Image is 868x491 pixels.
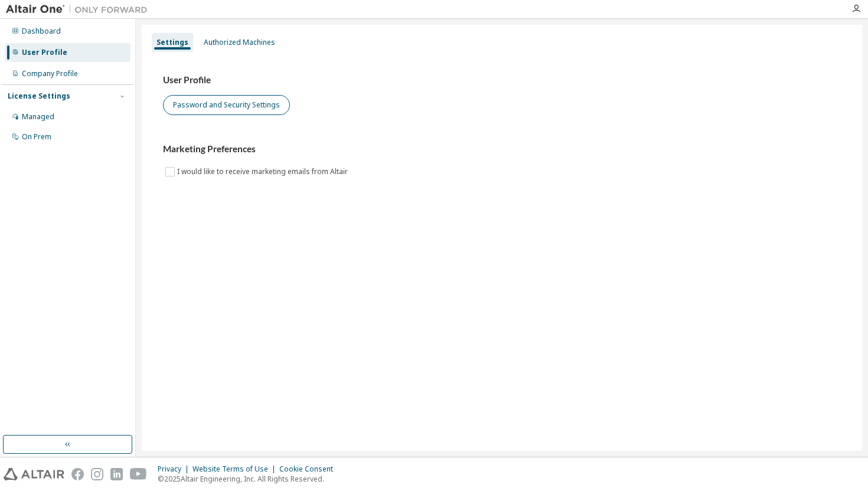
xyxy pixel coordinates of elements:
div: Company Profile [22,69,78,78]
h3: User Profile [163,74,841,86]
div: Dashboard [22,27,61,36]
div: On Prem [22,132,51,142]
img: altair_logo.svg [4,468,64,480]
h3: Marketing Preferences [163,143,841,155]
div: Website Terms of Use [192,464,279,474]
p: © 2025 Altair Engineering, Inc. All Rights Reserved. [158,474,340,484]
img: instagram.svg [91,468,103,480]
div: Settings [156,38,188,47]
div: Authorized Machines [204,38,275,47]
div: Managed [22,112,54,122]
img: Altair One [6,4,154,15]
button: Password and Security Settings [163,95,290,115]
img: linkedin.svg [110,468,123,480]
div: Cookie Consent [279,464,340,474]
div: User Profile [22,48,67,57]
img: facebook.svg [71,468,84,480]
label: I would like to receive marketing emails from Altair [177,165,350,179]
div: License Settings [8,91,70,101]
div: Privacy [158,464,192,474]
img: youtube.svg [130,468,147,480]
